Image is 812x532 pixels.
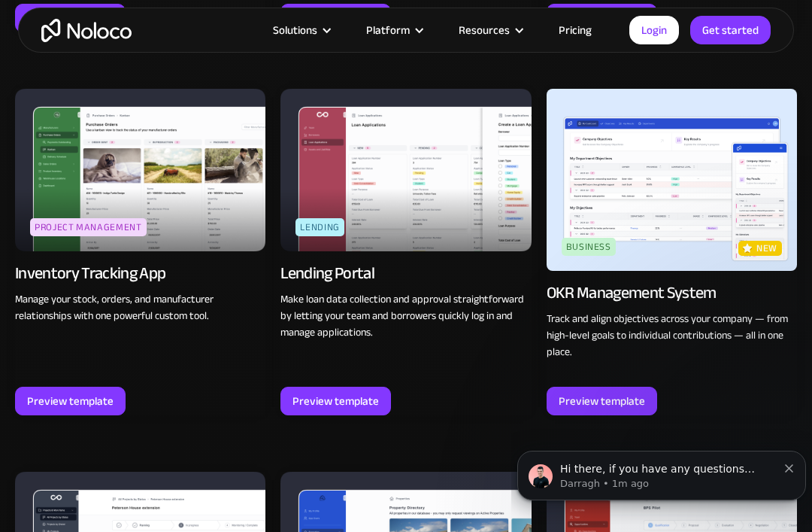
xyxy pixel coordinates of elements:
div: Lending Portal [280,263,374,284]
p: new [756,241,777,256]
div: Solutions [254,20,347,40]
div: Preview template [292,391,379,411]
div: OKR Management System [547,282,717,303]
p: Track and align objectives across your company — from high-level goals to individual contribution... [547,311,797,360]
div: Resources [440,20,540,40]
a: Pricing [540,20,611,40]
a: Project ManagementInventory Tracking AppManage your stock, orders, and manufacturer relationships... [15,89,265,416]
a: home [41,19,132,42]
iframe: Intercom notifications message [511,419,812,524]
a: Get started [690,16,771,44]
p: Manage your stock, orders, and manufacturer relationships with one powerful custom tool. [15,291,265,324]
a: BusinessnewOKR Management SystemTrack and align objectives across your company — from high-level ... [547,89,797,416]
div: Resources [459,20,510,40]
div: Project Management [30,218,147,236]
a: LendingLending PortalMake loan data collection and approval straightforward by letting your team ... [280,89,531,416]
div: Inventory Tracking App [15,263,165,284]
a: Login [629,16,679,44]
div: Preview template [559,391,645,411]
div: Platform [366,20,410,40]
div: Platform [347,20,440,40]
p: Make loan data collection and approval straightforward by letting your team and borrowers quickly... [280,291,531,341]
div: Business [562,238,616,256]
div: Solutions [273,20,317,40]
div: Lending [295,218,344,236]
div: Preview template [27,391,114,411]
